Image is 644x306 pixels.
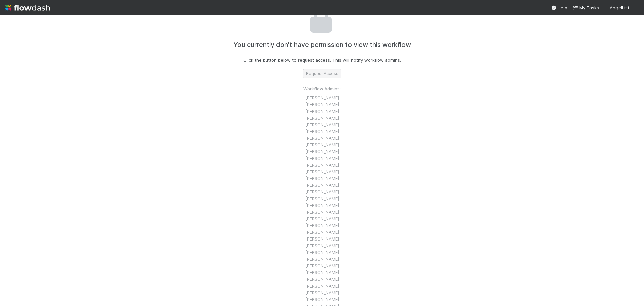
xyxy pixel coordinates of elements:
[303,128,341,135] li: [PERSON_NAME]
[303,155,341,162] li: [PERSON_NAME]
[303,141,341,148] li: [PERSON_NAME]
[303,86,341,92] h6: Workflow Admins:
[303,195,341,202] li: [PERSON_NAME]
[303,269,341,276] li: [PERSON_NAME]
[303,202,341,209] li: [PERSON_NAME]
[303,256,341,262] li: [PERSON_NAME]
[303,282,341,289] li: [PERSON_NAME]
[303,289,341,296] li: [PERSON_NAME]
[551,4,567,11] div: Help
[303,168,341,175] li: [PERSON_NAME]
[303,135,341,141] li: [PERSON_NAME]
[610,5,629,10] span: AngelList
[303,242,341,249] li: [PERSON_NAME]
[632,5,639,11] img: avatar_2e8c57f0-578b-4a46-8a13-29eb9c9e2351.png
[303,101,341,108] li: [PERSON_NAME]
[303,182,341,188] li: [PERSON_NAME]
[303,115,341,121] li: [PERSON_NAME]
[303,296,341,303] li: [PERSON_NAME]
[303,229,341,235] li: [PERSON_NAME]
[303,222,341,229] li: [PERSON_NAME]
[303,162,341,168] li: [PERSON_NAME]
[5,2,50,13] img: logo-inverted-e16ddd16eac7371096b0.svg
[303,108,341,115] li: [PERSON_NAME]
[303,249,341,256] li: [PERSON_NAME]
[303,188,341,195] li: [PERSON_NAME]
[303,69,341,78] button: Request Access
[303,235,341,242] li: [PERSON_NAME]
[303,121,341,128] li: [PERSON_NAME]
[573,5,599,10] span: My Tasks
[573,4,599,11] a: My Tasks
[303,94,341,101] li: [PERSON_NAME]
[303,276,341,282] li: [PERSON_NAME]
[303,209,341,215] li: [PERSON_NAME]
[233,41,411,49] h4: You currently don’t have permission to view this workflow
[303,148,341,155] li: [PERSON_NAME]
[303,262,341,269] li: [PERSON_NAME]
[303,215,341,222] li: [PERSON_NAME]
[243,57,401,63] p: Click the button below to request access. This will notify workflow admins.
[303,175,341,182] li: [PERSON_NAME]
